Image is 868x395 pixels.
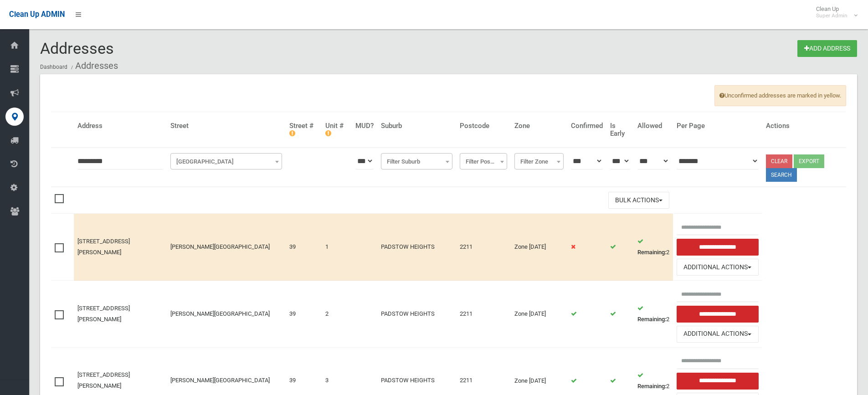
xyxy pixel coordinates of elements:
[766,122,842,130] h4: Actions
[456,214,511,281] td: 2211
[571,122,603,130] h4: Confirmed
[355,122,374,130] h4: MUD?
[383,155,450,168] span: Filter Suburb
[170,122,282,130] h4: Street
[77,371,130,389] a: [STREET_ADDRESS][PERSON_NAME]
[637,383,666,390] strong: Remaining:
[69,57,118,74] li: Addresses
[173,155,280,168] span: Filter Street
[460,153,507,169] span: Filter Postcode
[40,39,114,57] span: Addresses
[608,192,669,209] button: Bulk Actions
[634,214,673,281] td: 2
[462,155,505,168] span: Filter Postcode
[812,5,857,19] span: Clean Up
[289,122,318,137] h4: Street #
[77,305,130,323] a: [STREET_ADDRESS][PERSON_NAME]
[766,154,792,168] a: Clear
[286,214,322,281] td: 39
[167,214,286,281] td: [PERSON_NAME][GEOGRAPHIC_DATA]
[714,85,846,106] span: Unconfirmed addresses are marked in yellow.
[381,153,452,169] span: Filter Suburb
[456,281,511,348] td: 2211
[797,40,857,57] a: Add Address
[677,259,759,276] button: Additional Actions
[511,214,567,281] td: Zone [DATE]
[77,122,163,130] h4: Address
[9,10,65,19] span: Clean Up ADMIN
[511,281,567,348] td: Zone [DATE]
[610,122,630,137] h4: Is Early
[517,155,561,168] span: Filter Zone
[460,122,507,130] h4: Postcode
[816,12,847,19] small: Super Admin
[167,281,286,348] td: [PERSON_NAME][GEOGRAPHIC_DATA]
[40,64,67,70] a: Dashboard
[766,168,797,182] button: Search
[377,281,456,348] td: PADSTOW HEIGHTS
[322,281,352,348] td: 2
[637,316,666,323] strong: Remaining:
[794,154,824,168] button: Export
[286,281,322,348] td: 39
[514,153,564,169] span: Filter Zone
[377,214,456,281] td: PADSTOW HEIGHTS
[677,122,759,130] h4: Per Page
[677,326,759,343] button: Additional Actions
[637,249,666,256] strong: Remaining:
[170,153,282,169] span: Filter Street
[322,214,352,281] td: 1
[325,122,348,137] h4: Unit #
[637,122,669,130] h4: Allowed
[77,238,130,256] a: [STREET_ADDRESS][PERSON_NAME]
[634,281,673,348] td: 2
[381,122,452,130] h4: Suburb
[514,122,564,130] h4: Zone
